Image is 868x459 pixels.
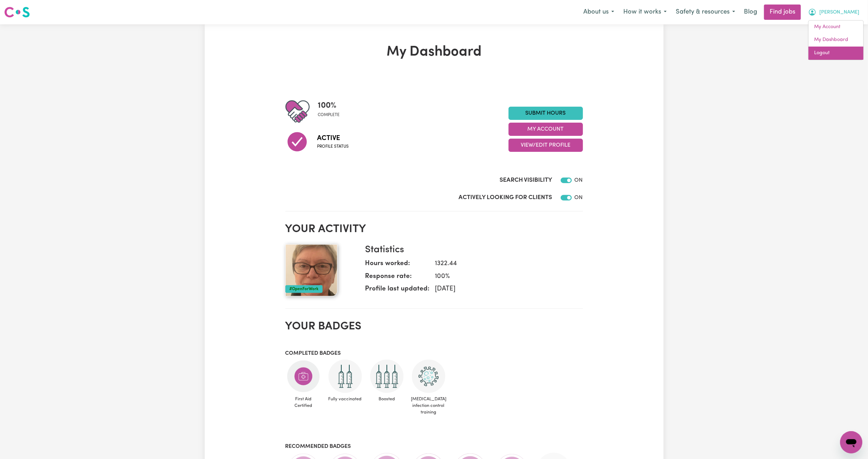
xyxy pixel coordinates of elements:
span: Active [317,133,349,144]
span: Boosted [369,393,405,405]
h2: Your activity [285,223,583,236]
img: Care and support worker has completed First Aid Certification [287,360,320,393]
h3: Statistics [365,244,577,256]
h3: Completed badges [285,350,583,357]
span: [PERSON_NAME] [819,9,859,16]
a: My Account [809,21,863,34]
button: My Account [804,5,864,19]
dd: 1322.44 [430,259,577,269]
img: Your profile picture [285,244,338,296]
button: View/Edit Profile [509,139,583,152]
div: Profile completeness: 100% [318,99,346,124]
dt: Profile last updated: [365,284,430,297]
dt: Response rate: [365,272,430,285]
span: Profile status [317,144,349,150]
span: First Aid Certified [285,393,322,412]
label: Search Visibility [500,176,552,185]
span: Fully vaccinated [327,393,363,405]
img: Care and support worker has received 2 doses of COVID-19 vaccine [328,360,362,393]
a: My Dashboard [809,33,863,47]
button: Safety & resources [671,5,740,19]
button: My Account [509,123,583,136]
div: #OpenForWork [285,285,323,293]
img: Careseekers logo [4,6,30,18]
h1: My Dashboard [285,44,583,60]
span: 100 % [318,99,340,112]
iframe: Button to launch messaging window, conversation in progress [840,431,862,453]
span: ON [575,195,583,200]
dt: Hours worked: [365,259,430,272]
div: My Account [808,20,864,60]
label: Actively Looking for Clients [459,193,552,202]
span: ON [575,178,583,183]
a: Find jobs [764,5,801,20]
dd: 100 % [430,272,577,282]
a: Logout [809,47,863,60]
button: About us [579,5,619,19]
dd: [DATE] [430,284,577,294]
button: How it works [619,5,671,19]
span: [MEDICAL_DATA] infection control training [411,393,447,419]
a: Careseekers logo [4,4,30,20]
img: Care and support worker has received booster dose of COVID-19 vaccination [370,360,404,393]
h2: Your badges [285,320,583,333]
h3: Recommended badges [285,443,583,450]
span: complete [318,112,340,118]
a: Submit Hours [509,107,583,120]
a: Blog [740,5,761,20]
img: CS Academy: COVID-19 Infection Control Training course completed [412,360,445,393]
